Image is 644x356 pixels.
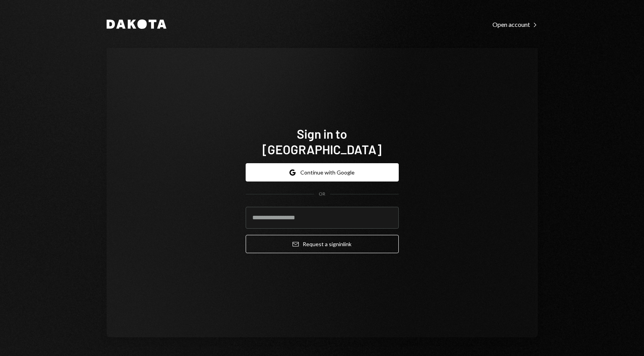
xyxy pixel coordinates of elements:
[319,191,325,197] div: OR
[246,126,399,157] h1: Sign in to [GEOGRAPHIC_DATA]
[246,235,399,253] button: Request a signinlink
[246,163,399,182] button: Continue with Google
[492,21,538,28] div: Open account
[492,20,538,28] a: Open account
